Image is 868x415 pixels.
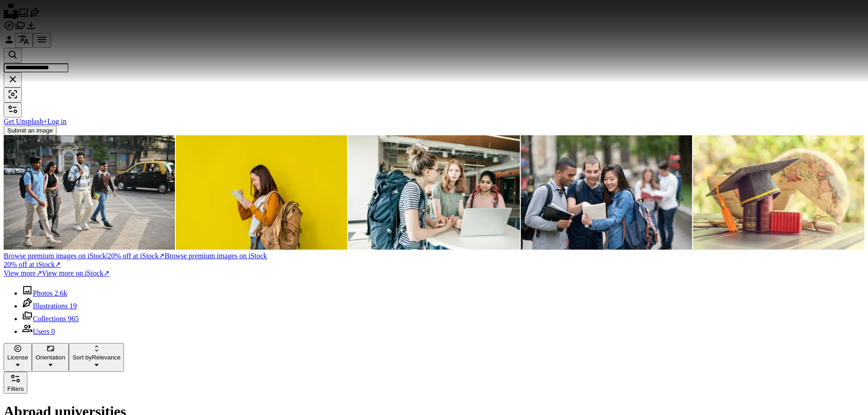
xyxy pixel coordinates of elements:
[4,372,27,394] button: Filters
[22,289,67,297] a: Photos 2.6k
[4,12,18,20] a: Home — Unsplash
[4,118,47,125] a: Get Unsplash+
[4,39,15,46] a: Log in / Sign up
[521,135,692,250] img: Multi-ethnic group of students studying outdoors
[72,354,92,361] span: Sort by
[15,25,26,32] a: Collections
[348,135,519,250] img: The best travel destination for college students
[42,269,109,277] span: View more on iStock ↗
[4,135,175,250] img: Group of young men and woman students crossing the road
[55,289,67,297] span: 2.6k
[22,302,77,310] a: Illustrations 19
[176,135,347,250] img: Asian students are using notebooks.
[68,315,79,323] span: 965
[36,354,65,361] span: Orientation
[29,12,40,20] a: Illustrations
[4,252,267,268] span: Browse premium images on iStock 20% off at iStock ↗
[4,269,42,277] span: View more ↗
[72,354,120,361] span: Relevance
[7,354,28,361] span: License
[4,102,22,118] button: Filters
[22,315,79,323] a: Collections 965
[32,343,69,372] button: Orientation
[69,302,77,310] span: 19
[33,33,51,48] button: Menu
[4,72,22,87] button: Clear
[47,118,67,125] a: Log in
[4,251,864,269] a: Browse premium images on iStock|20% off at iStock↗Browse premium images on iStock20% off at iStock↗
[4,25,15,32] a: Explore
[4,252,164,260] span: 20% off at iStock ↗
[15,33,33,48] button: Language
[4,252,108,260] span: Browse premium images on iStock |
[4,269,109,277] a: View more↗View more on iStock↗
[4,87,22,102] button: Visual search
[4,126,56,135] button: Submit an image
[18,12,29,20] a: Photos
[26,25,36,32] a: Download History
[4,343,32,372] button: License
[4,48,22,63] button: Search Unsplash
[22,328,55,335] a: Users 0
[69,343,124,372] button: Sort byRelevance
[693,135,864,250] img: Key success in graduate study abroad program and open or expand world view experience concept : G...
[51,328,55,335] span: 0
[4,48,864,102] form: Find visuals sitewide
